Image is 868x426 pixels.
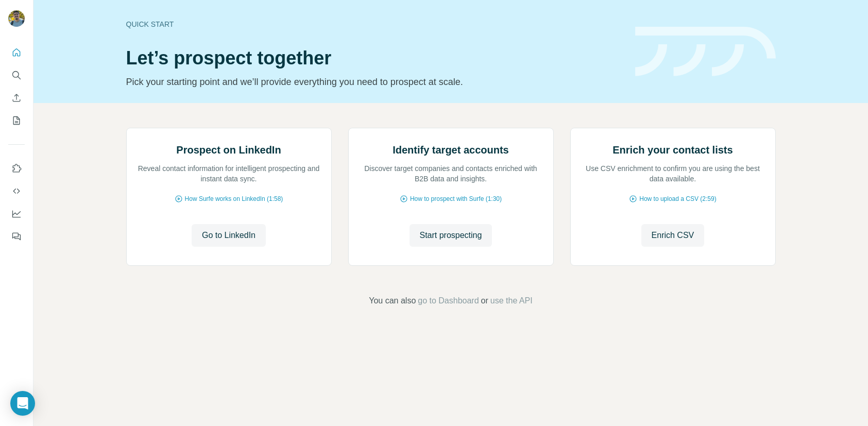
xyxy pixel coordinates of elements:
[8,43,25,62] button: Quick start
[490,295,533,307] button: use the API
[192,224,266,247] button: Go to LinkedIn
[410,224,492,247] button: Start prospecting
[176,143,281,157] h2: Prospect on LinkedIn
[612,143,733,157] h2: Enrich your contact lists
[137,163,321,184] p: Reveal contact information for intelligent prospecting and instant data sync.
[410,194,502,203] span: How to prospect with Surfe (1:30)
[202,229,256,242] span: Go to LinkedIn
[8,227,25,246] button: Feedback
[639,194,716,203] span: How to upload a CSV (2:59)
[652,229,694,242] span: Enrich CSV
[8,182,25,200] button: Use Surfe API
[10,391,35,416] div: Open Intercom Messenger
[635,27,776,77] img: banner
[369,295,416,307] span: You can also
[8,205,25,223] button: Dashboard
[126,19,623,29] div: Quick start
[8,89,25,107] button: Enrich CSV
[393,143,509,157] h2: Identify target accounts
[359,163,543,184] p: Discover target companies and contacts enriched with B2B data and insights.
[8,10,25,27] img: Avatar
[581,163,765,184] p: Use CSV enrichment to confirm you are using the best data available.
[8,111,25,130] button: My lists
[126,75,623,89] p: Pick your starting point and we’ll provide everything you need to prospect at scale.
[481,295,488,307] span: or
[8,66,25,84] button: Search
[418,295,479,307] button: go to Dashboard
[420,229,482,242] span: Start prospecting
[126,48,623,69] h1: Let’s prospect together
[185,194,283,203] span: How Surfe works on LinkedIn (1:58)
[8,159,25,178] button: Use Surfe on LinkedIn
[641,224,705,247] button: Enrich CSV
